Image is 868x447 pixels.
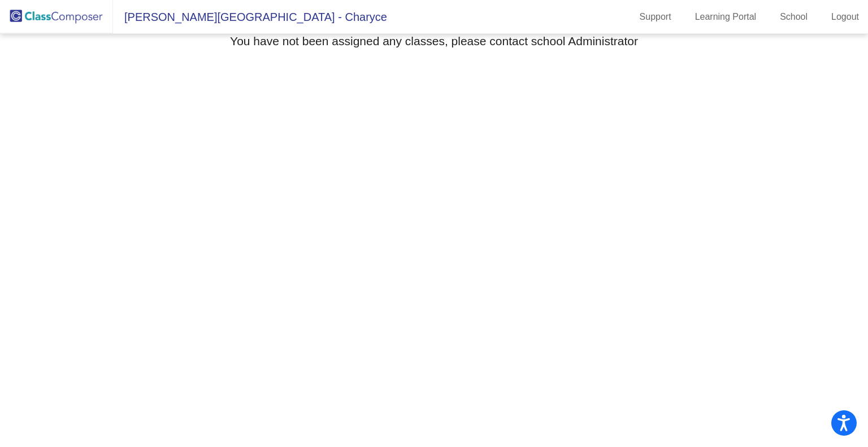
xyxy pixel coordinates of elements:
[822,8,868,26] a: Logout
[686,8,766,26] a: Learning Portal
[631,8,680,26] a: Support
[113,8,387,26] span: [PERSON_NAME][GEOGRAPHIC_DATA] - Charyce
[771,8,817,26] a: School
[230,34,638,48] h3: You have not been assigned any classes, please contact school Administrator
